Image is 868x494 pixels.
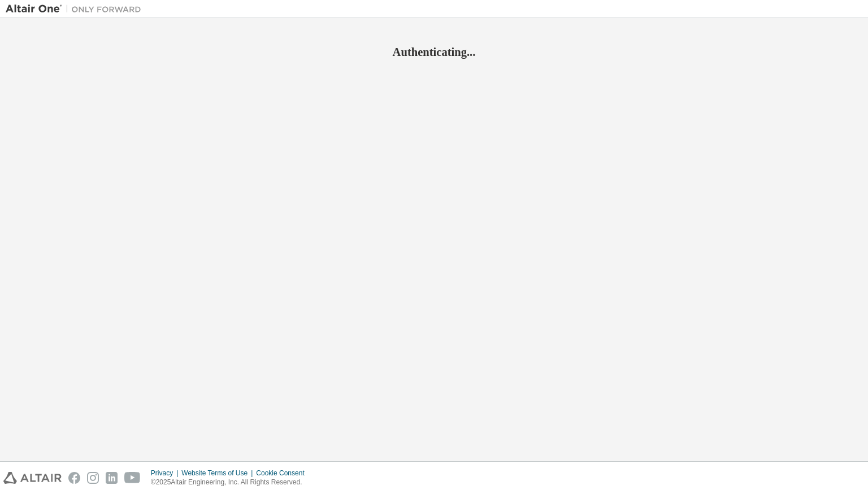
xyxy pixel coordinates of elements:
[87,472,99,484] img: instagram.svg
[151,469,181,478] div: Privacy
[68,472,80,484] img: facebook.svg
[256,469,311,478] div: Cookie Consent
[151,478,311,487] p: © 2025 Altair Engineering, Inc. All Rights Reserved.
[6,45,862,59] h2: Authenticating...
[124,472,141,484] img: youtube.svg
[106,472,118,484] img: linkedin.svg
[181,469,256,478] div: Website Terms of Use
[3,472,62,484] img: altair_logo.svg
[6,3,147,15] img: Altair One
